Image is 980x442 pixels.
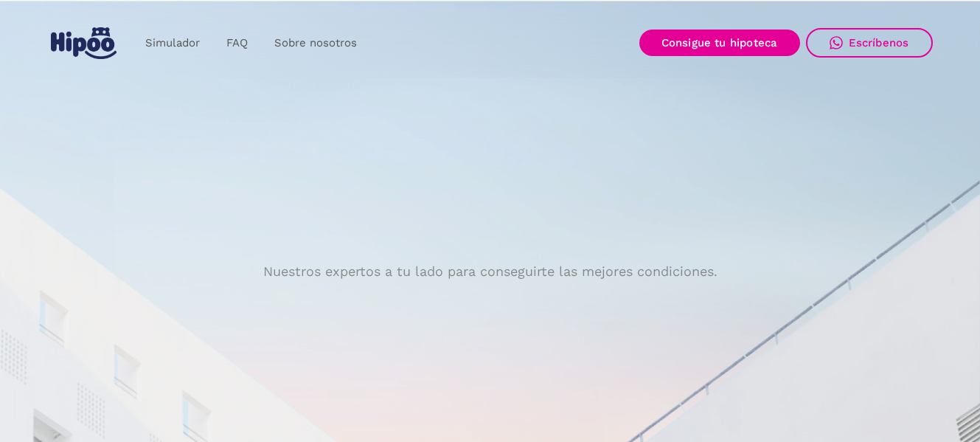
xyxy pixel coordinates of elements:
[263,266,717,277] p: Nuestros expertos a tu lado para conseguirte las mejores condiciones.
[806,28,933,58] a: Escríbenos
[48,21,120,65] a: home
[261,29,370,58] a: Sobre nosotros
[849,36,909,49] div: Escríbenos
[213,29,261,58] a: FAQ
[132,29,213,58] a: Simulador
[639,30,800,56] a: Consigue tu hipoteca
